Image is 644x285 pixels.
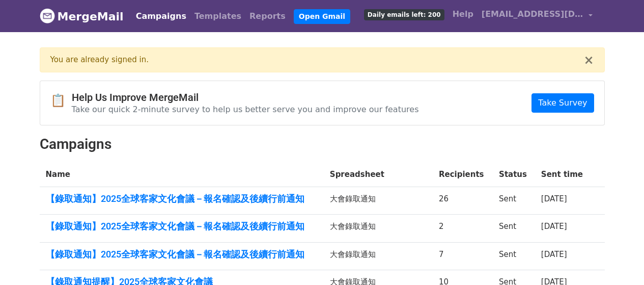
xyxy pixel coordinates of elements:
span: Daily emails left: 200 [364,9,444,20]
th: Name [40,163,324,187]
a: Take Survey [531,93,594,113]
a: Help [449,4,478,24]
a: [EMAIL_ADDRESS][DOMAIN_NAME] [478,4,597,28]
a: Open Gmail [294,9,350,24]
th: Status [493,163,535,187]
a: Daily emails left: 200 [360,4,449,24]
a: Templates [190,6,245,27]
h2: Campaigns [40,136,605,153]
a: [DATE] [541,194,567,203]
button: × [583,54,594,66]
td: 26 [433,187,493,215]
a: MergeMail [40,6,124,27]
a: Campaigns [132,6,190,27]
td: Sent [493,187,535,215]
td: 2 [433,215,493,243]
a: 【錄取通知】2025全球客家文化會議－報名確認及後續行前通知 [46,221,318,232]
a: [DATE] [541,222,567,231]
td: 7 [433,242,493,270]
td: Sent [493,215,535,243]
a: Reports [245,6,290,27]
td: 大會錄取通知 [324,215,433,243]
td: Sent [493,242,535,270]
th: Sent time [535,163,592,187]
a: 【錄取通知】2025全球客家文化會議－報名確認及後續行前通知 [46,249,318,260]
span: 📋 [50,93,72,108]
h4: Help Us Improve MergeMail [72,91,419,103]
th: Recipients [433,163,493,187]
a: 【錄取通知】2025全球客家文化會議－報名確認及後續行前通知 [46,193,318,204]
div: You are already signed in. [50,54,584,66]
td: 大會錄取通知 [324,187,433,215]
td: 大會錄取通知 [324,242,433,270]
img: MergeMail logo [40,8,55,23]
th: Spreadsheet [324,163,433,187]
a: [DATE] [541,250,567,259]
p: Take our quick 2-minute survey to help us better serve you and improve our features [72,104,419,115]
span: [EMAIL_ADDRESS][DOMAIN_NAME] [482,8,583,20]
